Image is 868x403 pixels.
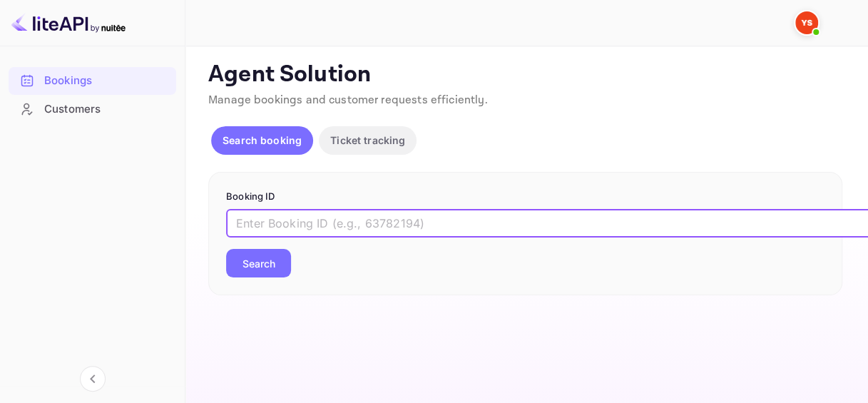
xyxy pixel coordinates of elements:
img: LiteAPI logo [11,11,126,34]
p: Ticket tracking [330,133,405,148]
div: Bookings [9,67,176,95]
img: Yandex Support [795,11,818,34]
a: Bookings [9,67,176,93]
div: Customers [44,101,169,118]
div: Customers [9,96,176,123]
div: Bookings [44,73,169,89]
button: Collapse navigation [80,366,106,392]
p: Agent Solution [208,61,842,89]
a: Customers [9,96,176,122]
button: Search [226,249,291,277]
span: Manage bookings and customer requests efficiently. [208,93,488,108]
p: Booking ID [226,190,824,204]
p: Search booking [223,133,302,148]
